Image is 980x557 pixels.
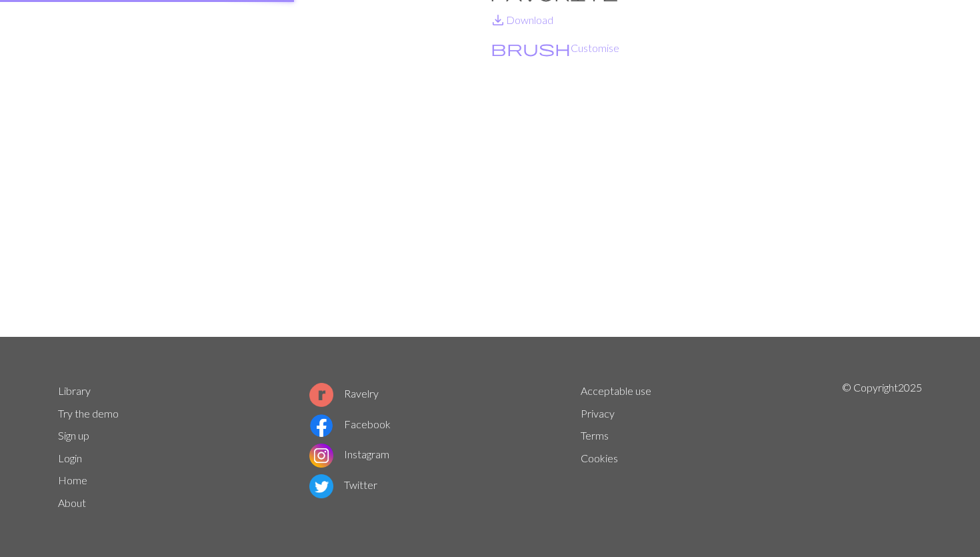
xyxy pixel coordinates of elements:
[581,407,615,420] a: Privacy
[309,414,333,438] img: Facebook logo
[309,474,333,498] img: Twitter logo
[58,407,119,420] a: Try the demo
[581,452,618,464] a: Cookies
[491,40,571,56] i: Customise
[309,444,333,468] img: Instagram logo
[490,39,620,57] button: CustomiseCustomise
[581,384,651,397] a: Acceptable use
[309,387,379,400] a: Ravelry
[581,429,609,442] a: Terms
[309,383,333,407] img: Ravelry logo
[58,429,89,442] a: Sign up
[309,448,389,460] a: Instagram
[58,496,86,509] a: About
[309,478,377,491] a: Twitter
[490,11,506,29] span: save_alt
[58,384,91,397] a: Library
[491,39,571,57] span: brush
[58,452,82,464] a: Login
[490,12,506,28] i: Download
[309,418,391,430] a: Facebook
[58,474,87,486] a: Home
[490,13,553,26] a: DownloadDownload
[842,380,922,514] p: © Copyright 2025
